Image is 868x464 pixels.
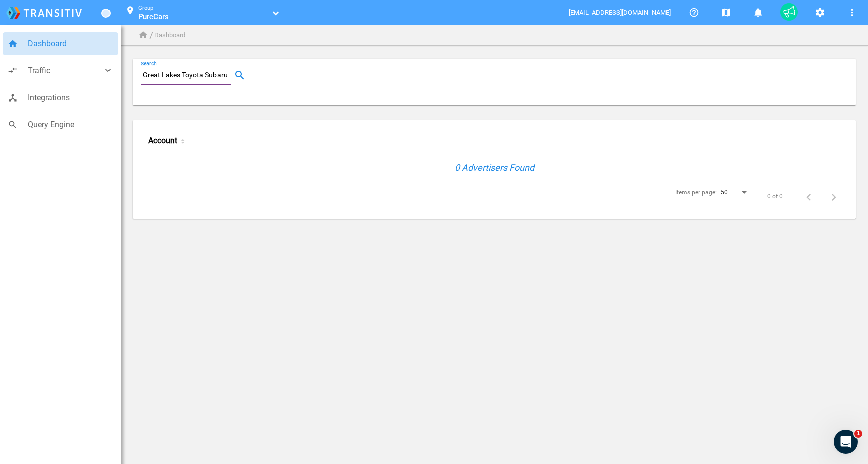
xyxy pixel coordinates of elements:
i: home [138,30,148,40]
i: device_hub [8,92,18,103]
a: device_hubIntegrations [3,86,118,109]
i: home [8,39,18,49]
a: Toggle Menu [101,9,111,18]
button: More [842,2,862,22]
a: homeDashboard [3,32,118,55]
mat-icon: notifications [752,7,764,19]
span: 1 [854,430,862,438]
a: searchQuery Engine [3,113,118,136]
span: Dashboard [28,37,113,50]
mat-icon: map [720,7,732,19]
mat-icon: settings [814,7,826,19]
li: Dashboard [154,30,185,41]
mat-icon: more_vert [846,7,858,19]
mat-icon: help_outline [688,7,700,19]
i: search [8,120,18,130]
span: PureCars [138,12,169,21]
li: / [149,27,153,43]
div: Account [141,128,317,153]
small: Group [138,5,153,11]
img: logo [6,7,82,19]
a: compare_arrowsTraffickeyboard_arrow_down [3,59,118,82]
div: 0 of 0 [767,192,783,201]
button: Next page [824,187,844,207]
span: Integrations [28,91,113,104]
div: Items per page: [675,188,717,197]
mat-select: Items per page: [721,189,749,196]
mat-icon: location_on [124,6,136,18]
iframe: Intercom live chat [834,430,858,454]
span: Query Engine [28,118,113,131]
span: Traffic [28,64,103,77]
h4: 0 Advertisers Found [157,161,832,174]
i: compare_arrows [8,65,18,75]
span: [EMAIL_ADDRESS][DOMAIN_NAME] [569,9,672,16]
button: Previous page [799,187,819,207]
span: 50 [721,189,728,196]
i: keyboard_arrow_down [103,65,113,75]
